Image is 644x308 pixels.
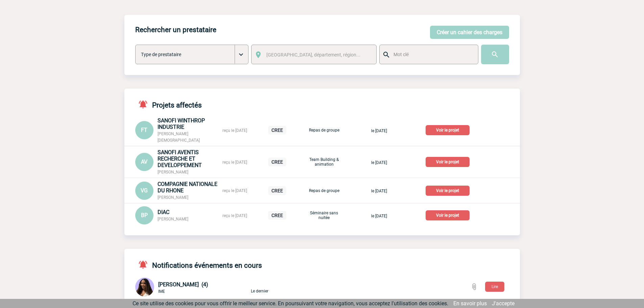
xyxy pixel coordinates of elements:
[485,282,504,292] button: Lire
[371,189,387,193] span: le [DATE]
[426,126,472,133] a: Voir le projet
[135,260,262,269] h4: Notifications événements en cours
[138,99,152,109] img: notifications-active-24-px-r.png
[307,188,341,193] p: Repas de groupe
[158,209,169,215] span: DIAC
[307,157,341,167] p: Team Building & animation
[135,26,216,34] h4: Rechercher un prestataire
[135,99,202,109] h4: Projets affectés
[371,214,387,218] span: le [DATE]
[158,195,188,200] span: [PERSON_NAME]
[135,278,249,298] div: Conversation privée : Client - Agence
[371,160,387,165] span: le [DATE]
[268,158,286,166] p: CREE
[158,117,205,130] span: SANOFI WINTHROP INDUSTRIE
[158,132,200,143] span: [PERSON_NAME] [DEMOGRAPHIC_DATA]
[222,188,247,193] span: reçu le [DATE]
[251,282,410,293] p: Le dernier
[307,128,341,133] p: Repas de groupe
[481,45,509,64] input: Submit
[222,213,247,218] span: reçu le [DATE]
[307,211,341,220] p: Séminaire sans nuitée
[268,186,286,195] p: CREE
[371,128,387,133] span: le [DATE]
[268,211,286,220] p: CREE
[141,187,148,194] span: VG
[141,212,148,218] span: BP
[158,289,165,294] span: IME
[426,157,470,167] p: Voir le projet
[141,159,147,165] span: AV
[426,158,472,165] a: Voir le projet
[426,212,472,218] a: Voir le projet
[426,187,472,193] a: Voir le projet
[222,128,247,133] span: reçu le [DATE]
[133,300,448,307] span: Ce site utilise des cookies pour vous offrir le meilleur service. En poursuivant votre navigation...
[158,217,188,221] span: [PERSON_NAME]
[453,300,487,307] a: En savoir plus
[135,284,410,290] a: [PERSON_NAME] (4) IME Le dernier
[135,278,154,297] img: 131234-0.jpg
[426,210,470,220] p: Voir le projet
[222,160,247,165] span: reçu le [DATE]
[426,125,470,135] p: Voir le projet
[158,170,188,174] span: [PERSON_NAME]
[268,126,286,135] p: CREE
[492,300,515,307] a: J'accepte
[480,283,510,289] a: Lire
[266,52,360,57] span: [GEOGRAPHIC_DATA], département, région...
[141,127,147,133] span: FT
[392,50,472,59] input: Mot clé
[426,186,470,196] p: Voir le projet
[158,181,217,194] span: COMPAGNIE NATIONALE DU RHONE
[158,281,208,288] span: [PERSON_NAME] (4)
[158,149,202,168] span: SANOFI AVENTIS RECHERCHE ET DEVELOPPEMENT
[138,260,152,269] img: notifications-active-24-px-r.png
